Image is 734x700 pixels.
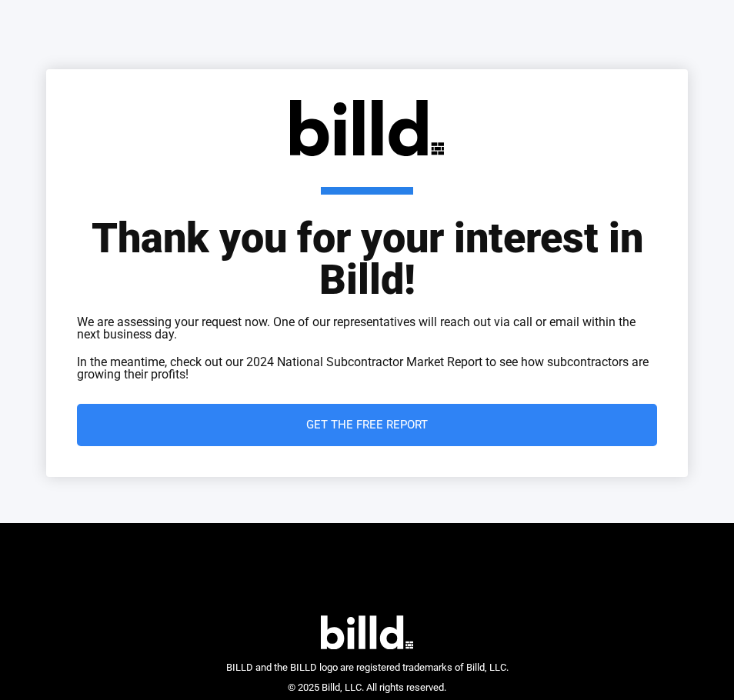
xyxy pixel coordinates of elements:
a: Get the Free Report [77,404,657,446]
h1: Thank you for your interest in Billd! [77,187,657,301]
p: We are assessing your request now. One of our representatives will reach out via call or email wi... [77,316,657,341]
span: Get the Free Report [306,419,428,431]
span: BILLD and the BILLD logo are registered trademarks of Billd, LLC. © 2025 Billd, LLC. All rights r... [226,662,509,693]
p: In the meantime, check out our 2024 National Subcontractor Market Report to see how subcontractor... [77,356,657,381]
